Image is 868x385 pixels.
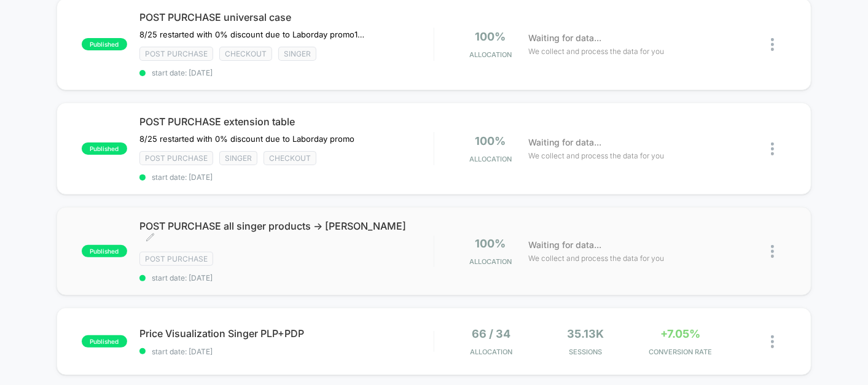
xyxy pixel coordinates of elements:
[469,155,512,163] span: Allocation
[636,348,725,356] span: CONVERSION RATE
[219,47,272,61] span: checkout
[139,29,367,39] span: 8/25 restarted with 0% discount due to Laborday promo10% off 6% CR8/15 restarted to incl all top ...
[139,173,434,182] span: start date: [DATE]
[475,237,506,250] span: 100%
[528,150,664,161] span: We collect and process the data for you
[82,245,127,257] span: published
[264,151,316,165] span: checkout
[139,220,434,244] span: POST PURCHASE all singer products -> [PERSON_NAME]
[139,134,354,144] span: 8/25 restarted with 0% discount due to Laborday promo
[475,134,506,147] span: 100%
[82,38,127,50] span: published
[278,47,316,61] span: Singer
[771,335,774,348] img: close
[470,348,512,356] span: Allocation
[771,245,774,258] img: close
[472,327,510,340] span: 66 / 34
[139,68,434,77] span: start date: [DATE]
[660,327,700,340] span: +7.05%
[139,347,434,356] span: start date: [DATE]
[528,45,664,57] span: We collect and process the data for you
[528,31,601,45] span: Waiting for data...
[771,38,774,51] img: close
[475,30,506,43] span: 100%
[568,327,604,340] span: 35.13k
[528,252,664,264] span: We collect and process the data for you
[219,151,257,165] span: Singer
[139,327,434,340] span: Price Visualization Singer PLP+PDP
[771,142,774,155] img: close
[82,335,127,348] span: published
[469,257,512,266] span: Allocation
[469,50,512,59] span: Allocation
[139,273,434,282] span: start date: [DATE]
[139,252,213,266] span: Post Purchase
[541,348,630,356] span: Sessions
[139,11,434,23] span: POST PURCHASE universal case
[528,238,601,252] span: Waiting for data...
[139,115,434,128] span: POST PURCHASE extension table
[139,47,213,61] span: Post Purchase
[139,151,213,165] span: Post Purchase
[82,142,127,155] span: published
[528,136,601,149] span: Waiting for data...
